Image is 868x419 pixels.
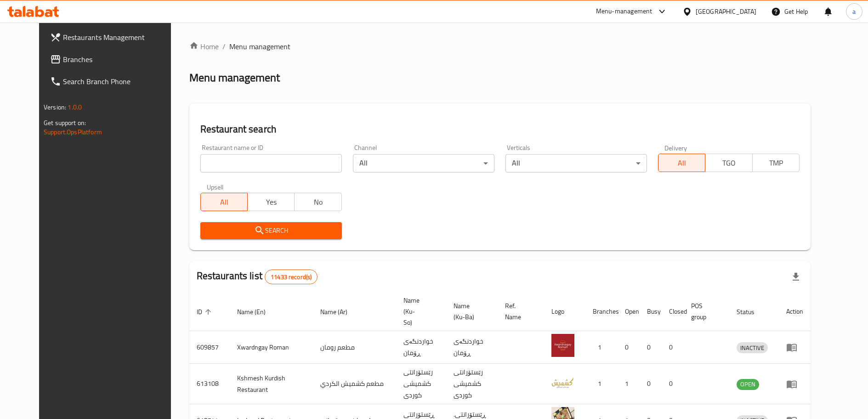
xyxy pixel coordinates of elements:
[691,300,718,322] span: POS group
[44,126,102,138] a: Support.OpsPlatform
[230,331,313,364] td: Xwardngay Roman
[585,292,618,331] th: Branches
[396,331,446,364] td: خواردنگەی ڕۆمان
[222,41,226,52] li: /
[737,306,766,317] span: Status
[230,364,313,404] td: Kshmesh Kurdish Restaurant
[265,270,318,284] div: Total records count
[197,306,214,317] span: ID
[294,193,341,211] button: No
[454,300,487,322] span: Name (Ku-Ba)
[618,364,640,404] td: 1
[705,154,752,172] button: TGO
[189,70,280,85] h2: Menu management
[200,193,248,211] button: All
[63,54,176,65] span: Branches
[737,343,768,353] span: INACTIVE
[662,292,684,331] th: Closed
[197,269,318,284] h2: Restaurants list
[189,331,230,364] td: 609857
[446,331,498,364] td: خواردنگەی ڕۆمان
[618,292,640,331] th: Open
[189,364,230,404] td: 613108
[664,144,687,151] label: Delivery
[208,225,335,236] span: Search
[189,41,811,52] nav: breadcrumb
[852,6,856,17] span: a
[640,331,662,364] td: 0
[785,266,807,288] div: Export file
[204,195,244,209] span: All
[229,41,290,52] span: Menu management
[662,156,702,170] span: All
[696,6,756,17] div: [GEOGRAPHIC_DATA]
[251,195,291,209] span: Yes
[779,292,811,331] th: Action
[505,154,647,172] div: All
[237,306,278,317] span: Name (En)
[320,306,359,317] span: Name (Ar)
[640,292,662,331] th: Busy
[596,6,652,17] div: Menu-management
[200,154,342,172] input: Search for restaurant name or ID..
[396,364,446,404] td: رێستۆرانتی کشمیشى كوردى
[737,379,759,390] span: OPEN
[786,379,803,390] div: Menu
[752,154,800,172] button: TMP
[189,41,219,52] a: Home
[43,48,184,70] a: Branches
[247,193,295,211] button: Yes
[662,364,684,404] td: 0
[658,154,705,172] button: All
[662,331,684,364] td: 0
[544,292,585,331] th: Logo
[207,184,224,190] label: Upsell
[756,156,796,170] span: TMP
[63,32,176,43] span: Restaurants Management
[313,364,396,404] td: مطعم كشميش الكردي
[551,334,574,357] img: Xwardngay Roman
[618,331,640,364] td: 0
[200,222,342,239] button: Search
[505,300,533,322] span: Ref. Name
[313,331,396,364] td: مطعم رومان
[585,364,618,404] td: 1
[353,154,494,172] div: All
[709,156,749,170] span: TGO
[585,331,618,364] td: 1
[44,101,66,113] span: Version:
[265,273,317,281] span: 11433 record(s)
[786,342,803,353] div: Menu
[68,101,82,113] span: 1.0.0
[43,70,184,92] a: Search Branch Phone
[403,295,435,328] span: Name (Ku-So)
[640,364,662,404] td: 0
[43,26,184,48] a: Restaurants Management
[551,371,574,394] img: Kshmesh Kurdish Restaurant
[63,76,176,87] span: Search Branch Phone
[44,117,86,129] span: Get support on:
[298,195,338,209] span: No
[446,364,498,404] td: رێستۆرانتی کشمیشى كوردى
[200,122,800,136] h2: Restaurant search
